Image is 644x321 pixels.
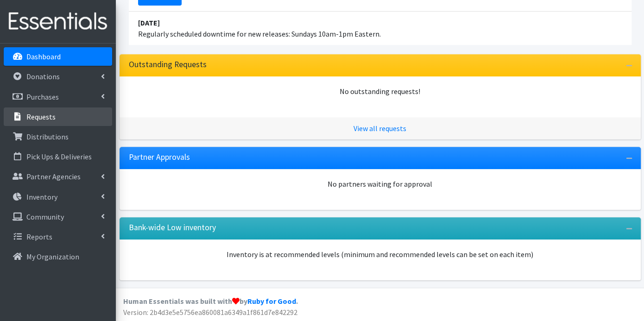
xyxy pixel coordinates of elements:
[4,88,112,106] a: Purchases
[247,296,296,306] a: Ruby for Good
[26,152,92,161] p: Pick Ups & Deliveries
[4,188,112,206] a: Inventory
[26,112,56,121] p: Requests
[4,208,112,226] a: Community
[26,192,57,201] p: Inventory
[4,247,112,266] a: My Organization
[4,47,112,66] a: Dashboard
[4,147,112,166] a: Pick Ups & Deliveries
[129,152,190,162] h3: Partner Approvals
[4,107,112,126] a: Requests
[138,18,160,27] strong: [DATE]
[129,12,631,45] li: Regularly scheduled downtime for new releases: Sundays 10am-1pm Eastern.
[26,52,61,61] p: Dashboard
[129,86,631,97] div: No outstanding requests!
[123,308,297,317] span: Version: 2b4d3e5e5756ea860081a6349a1f861d7e842292
[4,67,112,86] a: Donations
[26,172,81,181] p: Partner Agencies
[354,124,406,133] a: View all requests
[26,132,69,141] p: Distributions
[26,72,60,81] p: Donations
[4,6,112,37] img: HumanEssentials
[129,178,631,189] div: No partners waiting for approval
[129,223,216,233] h3: Bank-wide Low inventory
[4,167,112,186] a: Partner Agencies
[4,227,112,246] a: Reports
[129,249,631,260] p: Inventory is at recommended levels (minimum and recommended levels can be set on each item)
[26,212,64,221] p: Community
[129,60,207,69] h3: Outstanding Requests
[26,92,59,101] p: Purchases
[26,252,79,261] p: My Organization
[123,296,298,306] strong: Human Essentials was built with by .
[26,232,52,241] p: Reports
[4,127,112,146] a: Distributions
